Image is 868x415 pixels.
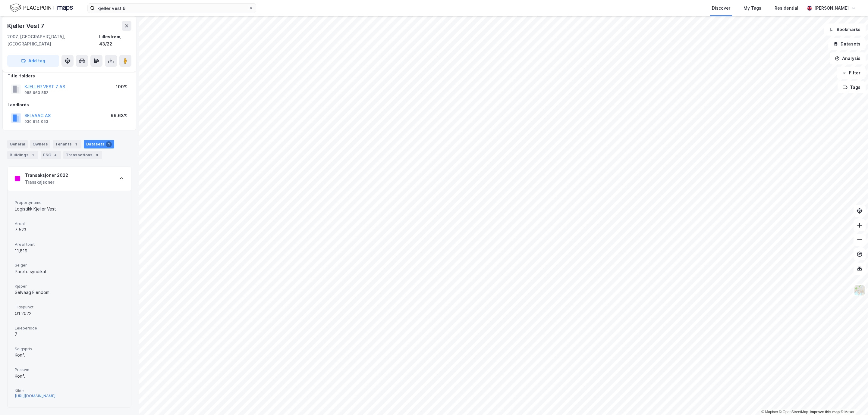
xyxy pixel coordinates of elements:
a: OpenStreetMap [779,410,808,414]
div: Transkajsoner [25,179,68,186]
div: ESG [41,151,61,159]
span: Areal tomt [15,242,124,247]
span: Leieperiode [15,326,124,331]
div: Owners [30,140,50,148]
span: Priskvm [15,367,124,372]
div: Residential [775,5,798,12]
div: 100% [116,83,127,90]
span: Kilde [15,388,124,393]
div: 7 [15,331,124,338]
button: Filter [837,67,866,79]
div: Title Holders [8,72,131,80]
div: 1 [30,152,36,158]
div: Konf. [15,351,124,359]
span: Tidspunkt [15,304,124,310]
div: Kjeller Vest 7 [7,21,46,31]
div: 1 [106,141,112,147]
span: Salgspris [15,346,124,351]
div: 11,819 [15,247,124,254]
div: Selvaag Eiendom [15,289,124,296]
div: Discover [712,5,730,12]
div: 99.63% [111,112,127,119]
div: Q1 2022 [15,310,124,317]
div: 930 914 053 [24,119,48,124]
div: General [7,140,28,148]
div: Transaksjoner 2022 [25,172,68,179]
button: Analysis [830,52,866,64]
input: Search by address, cadastre, landlords, tenants or people [95,4,249,13]
div: [PERSON_NAME] [814,5,849,12]
iframe: Chat Widget [838,386,868,415]
button: Add tag [7,55,59,67]
div: 988 963 852 [24,90,48,95]
button: Bookmarks [824,23,866,36]
div: Buildings [7,151,38,159]
div: Konf. [15,373,124,380]
span: Areal [15,221,124,226]
div: Landlords [8,101,131,108]
div: My Tags [744,5,761,12]
span: Selger [15,263,124,268]
div: Transactions [63,151,102,159]
img: Z [854,285,865,296]
div: Pareto syndikat [15,268,124,275]
button: Datasets [828,38,866,50]
div: Lillestrøm, 43/22 [99,33,131,48]
span: Propertyname [15,200,124,205]
div: Tenants [53,140,81,148]
img: logo.f888ab2527a4732fd821a326f86c7f29.svg [10,3,73,13]
div: 7 523 [15,226,124,233]
div: Datasets [84,140,114,148]
div: 2007, [GEOGRAPHIC_DATA], [GEOGRAPHIC_DATA] [7,33,99,48]
button: [URL][DOMAIN_NAME] [15,393,55,398]
div: 1 [73,141,79,147]
div: 8 [94,152,100,158]
div: 4 [52,152,58,158]
a: Mapbox [761,410,778,414]
button: Tags [838,81,866,93]
div: Logistikk Kjeller Vest [15,205,124,213]
a: Improve this map [810,410,840,414]
span: Kjøper [15,284,124,289]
